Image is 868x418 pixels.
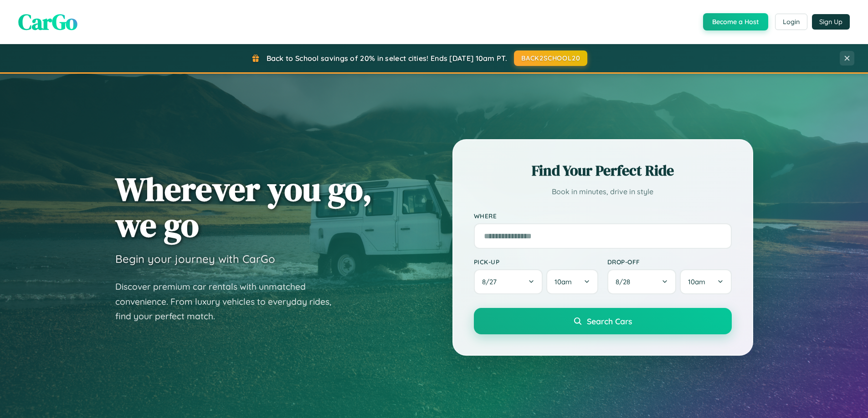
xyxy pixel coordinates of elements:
button: Sign Up [812,14,850,30]
span: CarGo [18,7,77,37]
button: 10am [680,269,731,294]
button: 8/28 [607,269,677,294]
button: Login [775,14,807,30]
span: 10am [555,277,572,286]
h3: Begin your journey with CarGo [115,252,275,266]
button: 10am [546,269,598,294]
button: Search Cars [474,308,732,334]
label: Pick-up [474,258,598,266]
button: Become a Host [703,13,768,30]
span: 10am [688,277,705,286]
p: Discover premium car rentals with unmatched convenience. From luxury vehicles to everyday rides, ... [115,279,343,324]
span: Search Cars [587,316,632,326]
label: Where [474,212,732,220]
h1: Wherever you go, we go [115,171,372,243]
button: BACK2SCHOOL20 [514,50,587,66]
button: 8/27 [474,269,543,294]
span: 8 / 28 [616,277,635,286]
p: Book in minutes, drive in style [474,185,732,198]
span: Back to School savings of 20% in select cities! Ends [DATE] 10am PT. [267,54,507,63]
h2: Find Your Perfect Ride [474,161,732,181]
span: 8 / 27 [482,277,501,286]
label: Drop-off [607,258,732,266]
